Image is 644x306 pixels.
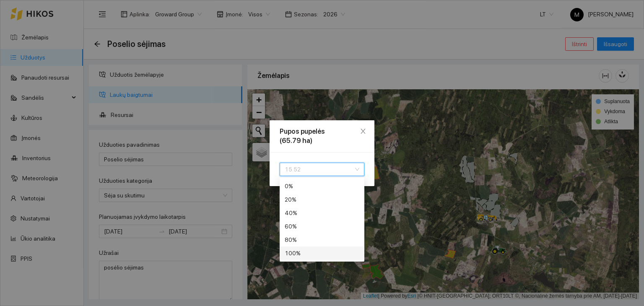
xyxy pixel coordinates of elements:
div: 80 % [285,235,359,244]
button: Close [352,120,374,143]
div: 40 % [285,208,359,218]
div: 0 % [285,182,359,191]
div: 100 % [285,249,359,258]
span: 15.52 [285,163,359,176]
div: (65.79 ha) [280,136,364,145]
div: 20 % [285,195,359,204]
div: 60 % [285,222,359,231]
span: close [360,128,366,135]
div: Pupos pupelės [280,127,364,136]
